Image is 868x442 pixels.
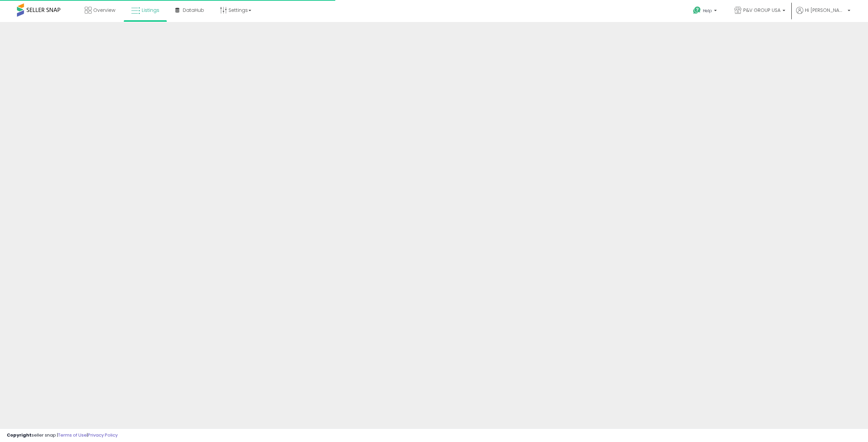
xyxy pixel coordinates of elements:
span: Overview [93,7,115,14]
a: Help [688,1,724,22]
span: Help [703,8,712,14]
span: P&V GROUP USA [743,7,781,14]
span: Hi [PERSON_NAME] [805,7,846,14]
a: Hi [PERSON_NAME] [796,7,850,22]
span: Listings [142,7,159,14]
i: Get Help [693,6,701,15]
span: DataHub [183,7,204,14]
